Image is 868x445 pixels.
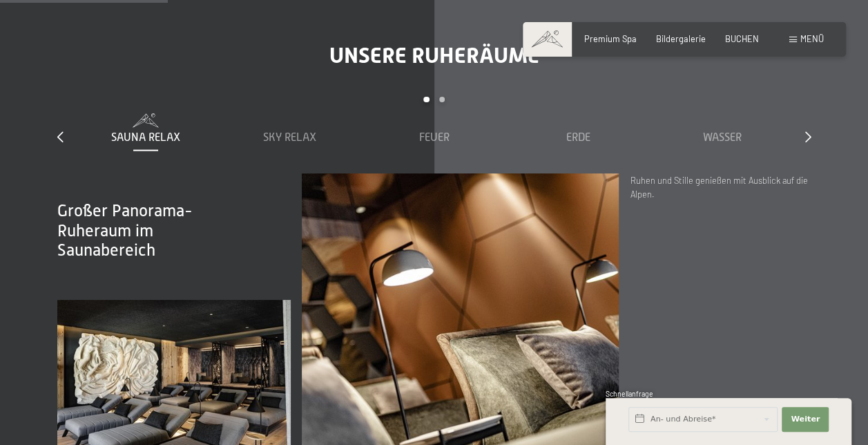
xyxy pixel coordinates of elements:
span: Sauna Relax [111,131,180,144]
span: Großer Panorama-Ruheraum im Saunabereich [57,201,193,260]
span: Wasser [703,131,742,144]
span: Erde [566,131,590,144]
span: Sky Relax [263,131,316,144]
span: Schnellanfrage [606,390,653,398]
span: Unsere Ruheräume [329,42,539,68]
span: Weiter [791,414,820,425]
p: Ruhen und Stille genießen mit Ausblick auf die Alpen. [630,173,811,202]
span: Menü [800,33,824,44]
a: Premium Spa [584,33,637,44]
span: Feuer [418,131,449,144]
div: Carousel Pagination [74,97,795,114]
div: Carousel Page 2 [439,97,445,103]
div: Carousel Page 1 (Current Slide) [423,97,430,103]
a: Bildergalerie [656,33,706,44]
a: BUCHEN [725,33,759,44]
button: Weiter [782,407,829,432]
